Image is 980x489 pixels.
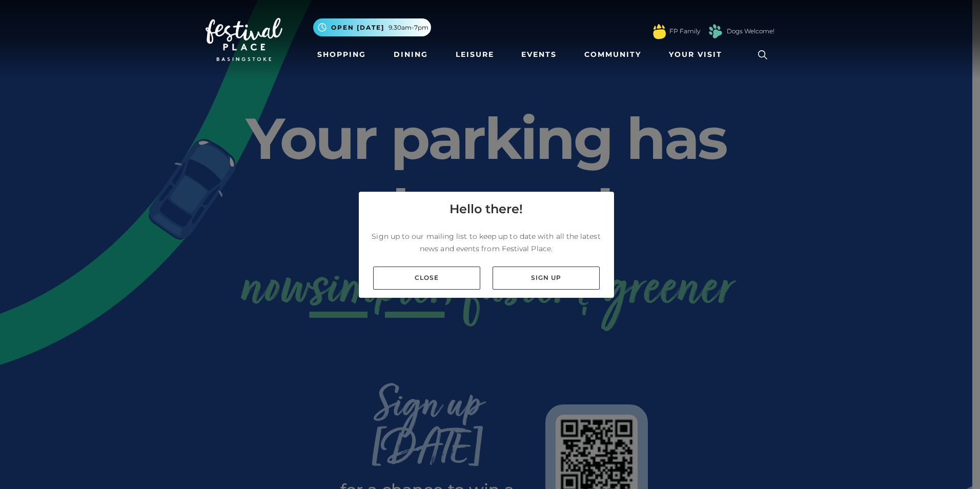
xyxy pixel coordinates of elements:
a: Leisure [452,45,498,64]
img: Festival Place Logo [206,18,282,61]
a: Your Visit [665,45,731,64]
a: Dining [390,45,432,64]
span: Your Visit [669,49,722,60]
span: 9.30am-7pm [389,23,428,32]
a: Shopping [313,45,370,64]
button: Open [DATE] 9.30am-7pm [313,18,431,36]
a: Community [580,45,645,64]
h4: Hello there! [450,200,523,218]
a: Events [517,45,561,64]
a: Close [373,267,480,290]
p: Sign up to our mailing list to keep up to date with all the latest news and events from Festival ... [367,230,606,255]
span: Open [DATE] [331,23,384,32]
a: FP Family [669,27,700,36]
a: Dogs Welcome! [727,27,774,36]
a: Sign up [493,267,600,290]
